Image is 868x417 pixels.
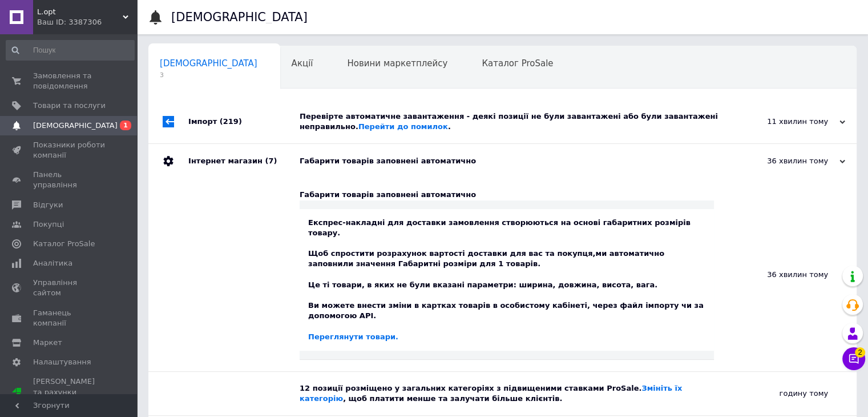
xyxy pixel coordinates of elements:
div: Габарити товарів заповнені автоматично [300,190,714,200]
span: Акції [292,58,313,69]
span: Відгуки [33,200,63,210]
a: Перейти до помилок [358,122,448,131]
span: 2 [855,347,865,357]
span: 1 [120,121,131,130]
span: Покупці [33,219,64,230]
span: Новини маркетплейсу [347,58,447,69]
span: Каталог ProSale [482,58,553,69]
span: Каталог ProSale [33,239,95,249]
input: Пошук [6,40,135,61]
div: Ваш ID: 3387306 [37,17,137,27]
span: Налаштування [33,357,91,367]
span: [DEMOGRAPHIC_DATA] [160,58,257,69]
span: [PERSON_NAME] та рахунки [33,376,106,408]
div: 36 хвилин тому [714,178,857,371]
div: Інтернет магазин [188,144,300,178]
span: Управління сайтом [33,278,106,298]
button: Чат з покупцем2 [842,347,865,370]
span: Аналітика [33,258,72,268]
span: Показники роботи компанії [33,140,106,161]
span: 3 [160,71,257,79]
span: Товари та послуги [33,101,106,111]
div: 12 позиції розміщено у загальних категоріях з підвищеними ставками ProSale. , щоб платити менше т... [300,383,714,404]
span: Гаманець компанії [33,308,106,328]
div: Перевірте автоматичне завантаження - деякі позиції не були завантажені або були завантажені непра... [300,111,731,132]
h1: [DEMOGRAPHIC_DATA] [171,10,308,24]
span: (7) [265,157,277,165]
span: (219) [220,117,242,126]
div: 36 хвилин тому [731,156,845,166]
a: Переглянути товари. [308,332,398,341]
span: L.opt [37,7,123,17]
div: 11 хвилин тому [731,117,845,127]
span: Маркет [33,338,62,348]
span: Замовлення та повідомлення [33,71,106,91]
span: Панель управління [33,170,106,190]
div: Габарити товарів заповнені автоматично [300,156,731,166]
div: годину тому [714,372,857,415]
span: [DEMOGRAPHIC_DATA] [33,121,118,131]
div: Імпорт [188,100,300,143]
div: Експрес-накладні для доставки замовлення створюються на основі габаритних розмірів товару. Щоб сп... [308,218,705,342]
